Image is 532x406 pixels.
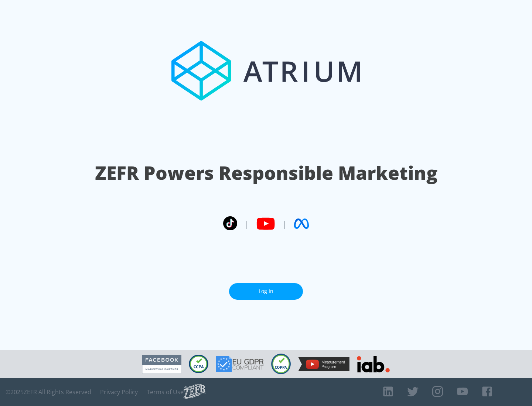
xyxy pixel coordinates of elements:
img: CCPA Compliant [189,355,208,373]
img: IAB [357,356,390,372]
a: Privacy Policy [100,388,138,396]
span: © 2025 ZEFR All Rights Reserved [6,388,91,396]
h1: ZEFR Powers Responsible Marketing [95,160,437,186]
img: COPPA Compliant [271,354,291,374]
img: GDPR Compliant [216,356,264,372]
a: Log In [229,283,303,300]
img: YouTube Measurement Program [298,357,349,371]
a: Terms of Use [147,388,184,396]
span: | [282,218,287,229]
img: Facebook Marketing Partner [142,355,181,374]
span: | [245,218,249,229]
